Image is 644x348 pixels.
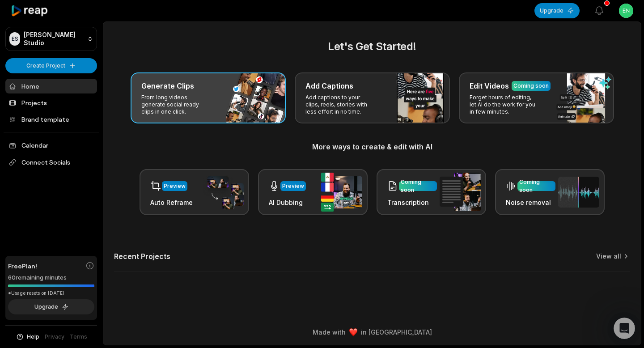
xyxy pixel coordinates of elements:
[321,173,362,212] img: ai_dubbing.png
[513,82,549,90] div: Coming soon
[5,138,97,153] a: Calendar
[5,79,97,93] a: Home
[141,81,194,91] h3: Generate Clips
[141,94,211,115] p: From long videos generate social ready clips in one click.
[45,333,64,341] a: Privacy
[5,95,97,110] a: Projects
[24,31,84,47] p: [PERSON_NAME] Studio
[349,328,357,336] img: heart emoji
[164,182,186,190] div: Preview
[387,198,437,207] h3: Transcription
[16,333,39,341] button: Help
[8,290,94,297] div: *Usage resets on [DATE]
[27,333,39,341] span: Help
[8,299,94,314] button: Upgrade
[614,318,635,339] iframe: Intercom live chat
[534,3,580,18] button: Upgrade
[5,112,97,127] a: Brand template
[282,182,304,190] div: Preview
[519,178,554,194] div: Coming soon
[114,252,170,261] h2: Recent Projects
[70,333,87,341] a: Terms
[8,261,37,271] span: Free Plan!
[114,38,630,55] h2: Let's Get Started!
[114,141,630,152] h3: More ways to create & edit with AI
[111,327,633,337] div: Made with in [GEOGRAPHIC_DATA]
[9,32,20,46] div: ES
[470,94,539,115] p: Forget hours of editing, let AI do the work for you in few minutes.
[150,198,193,207] h3: Auto Reframe
[305,81,353,91] h3: Add Captions
[8,273,94,282] div: 60 remaining minutes
[305,94,375,115] p: Add captions to your clips, reels, stories with less effort in no time.
[470,81,509,91] h3: Edit Videos
[506,198,555,207] h3: Noise removal
[203,175,244,210] img: auto_reframe.png
[5,154,97,170] span: Connect Socials
[269,198,306,207] h3: AI Dubbing
[596,252,621,261] a: View all
[5,58,97,73] button: Create Project
[440,173,481,211] img: transcription.png
[558,177,599,208] img: noise_removal.png
[401,178,435,194] div: Coming soon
